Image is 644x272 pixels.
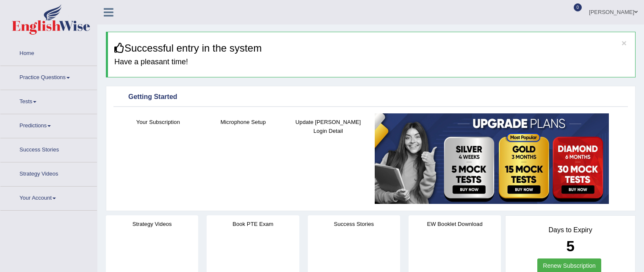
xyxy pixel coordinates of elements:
h4: Update [PERSON_NAME] Login Detail [290,118,367,135]
a: Your Account [0,187,97,208]
a: Strategy Videos [0,162,97,184]
a: Home [0,42,97,63]
a: Practice Questions [0,66,97,87]
h4: EW Booklet Download [409,220,501,228]
h4: Days to Expiry [515,226,626,234]
h4: Microphone Setup [205,118,282,126]
h3: Successful entry in the system [114,43,629,54]
h4: Success Stories [308,220,400,228]
div: Getting Started [116,91,626,104]
a: Tests [0,90,97,111]
img: small5.jpg [375,113,609,204]
h4: Have a pleasant time! [114,58,629,66]
h4: Your Subscription [120,118,196,126]
a: Success Stories [0,138,97,159]
h4: Book PTE Exam [207,220,299,228]
span: 0 [574,3,582,11]
h4: Strategy Videos [106,220,198,228]
button: × [622,38,627,47]
a: Predictions [0,114,97,135]
b: 5 [566,238,574,254]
